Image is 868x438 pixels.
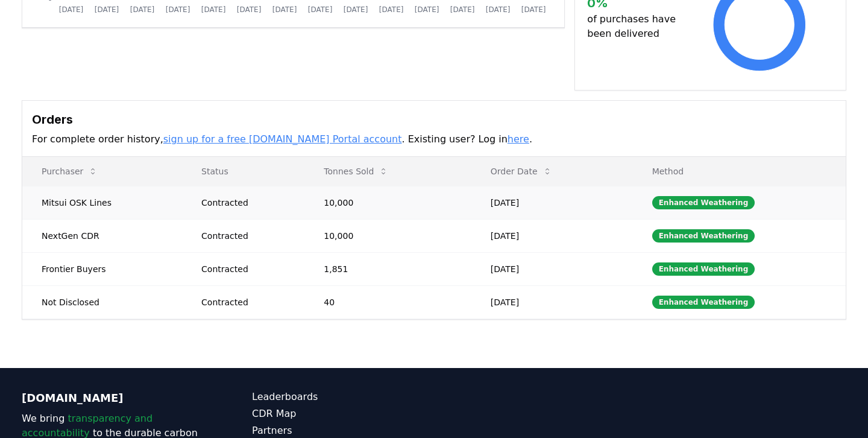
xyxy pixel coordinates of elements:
[22,390,204,407] p: [DOMAIN_NAME]
[237,5,262,14] tspan: [DATE]
[22,186,182,219] td: Mitsui OSK Lines
[643,165,836,177] p: Method
[32,110,836,129] h3: Orders
[508,133,529,145] a: here
[308,5,333,14] tspan: [DATE]
[652,296,755,309] div: Enhanced Weathering
[192,165,295,177] p: Status
[304,219,471,252] td: 10,000
[22,285,182,319] td: Not Disclosed
[201,296,295,308] div: Contracted
[471,186,633,219] td: [DATE]
[22,252,182,285] td: Frontier Buyers
[471,252,633,285] td: [DATE]
[379,5,404,14] tspan: [DATE]
[201,197,295,209] div: Contracted
[450,5,475,14] tspan: [DATE]
[22,219,182,252] td: NextGen CDR
[652,229,755,243] div: Enhanced Weathering
[521,5,546,14] tspan: [DATE]
[471,219,633,252] td: [DATE]
[95,5,119,14] tspan: [DATE]
[201,5,226,14] tspan: [DATE]
[314,159,398,183] button: Tonnes Sold
[304,285,471,319] td: 40
[481,159,562,183] button: Order Date
[304,186,471,219] td: 10,000
[130,5,155,14] tspan: [DATE]
[652,196,755,209] div: Enhanced Weathering
[486,5,511,14] tspan: [DATE]
[471,285,633,319] td: [DATE]
[272,5,297,14] tspan: [DATE]
[252,390,434,404] a: Leaderboards
[252,424,434,438] a: Partners
[252,407,434,421] a: CDR Map
[201,230,295,242] div: Contracted
[652,262,755,276] div: Enhanced Weathering
[344,5,368,14] tspan: [DATE]
[166,5,190,14] tspan: [DATE]
[587,12,685,41] p: of purchases have been delivered
[32,159,107,183] button: Purchaser
[163,133,402,145] a: sign up for a free [DOMAIN_NAME] Portal account
[201,263,295,275] div: Contracted
[415,5,439,14] tspan: [DATE]
[32,132,836,147] p: For complete order history, . Existing user? Log in .
[59,5,84,14] tspan: [DATE]
[304,252,471,285] td: 1,851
